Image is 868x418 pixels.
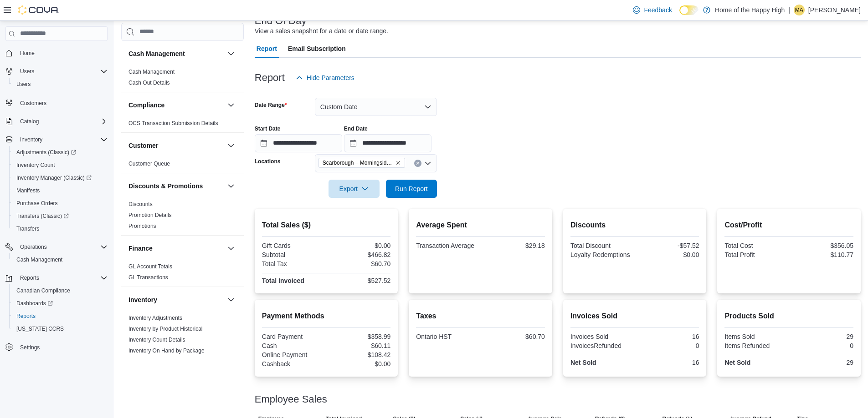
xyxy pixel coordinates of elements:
[226,140,236,151] button: Customer
[570,311,699,322] h2: Invoices Sold
[16,212,69,220] span: Transfers (Classic)
[128,141,224,150] button: Customer
[20,136,42,143] span: Inventory
[16,97,108,108] span: Customers
[2,133,111,146] button: Inventory
[13,147,80,158] a: Adjustments (Classic)
[255,134,342,152] input: Press the down key to open a popover containing a calendar.
[16,116,108,127] span: Catalog
[226,243,236,254] button: Finance
[644,5,672,15] span: Feedback
[637,242,699,249] div: -$57.52
[16,287,70,294] span: Canadian Compliance
[13,211,72,222] a: Transfers (Classic)
[128,212,172,219] span: Promotion Details
[16,134,46,145] button: Inventory
[9,210,111,222] a: Transfers (Classic)
[9,171,111,184] a: Inventory Manager (Classic)
[637,359,699,366] div: 16
[255,101,287,109] label: Date Range
[128,274,168,281] a: GL Transactions
[128,181,224,191] button: Discounts & Promotions
[16,225,39,232] span: Transfers
[13,323,108,334] span: Washington CCRS
[128,336,185,343] span: Inventory Count Details
[226,100,236,111] button: Compliance
[16,325,64,332] span: [US_STATE] CCRS
[262,251,324,258] div: Subtotal
[13,311,39,322] a: Reports
[2,272,111,284] button: Reports
[13,185,43,196] a: Manifests
[724,333,787,340] div: Items Sold
[262,220,391,231] h2: Total Sales ($)
[128,68,175,76] span: Cash Management
[262,277,304,284] strong: Total Invoiced
[570,342,633,349] div: InvoicesRefunded
[791,242,853,249] div: $356.05
[570,251,633,258] div: Loyalty Redemptions
[128,347,205,354] span: Inventory On Hand by Package
[13,198,62,209] a: Purchase Orders
[121,118,244,132] div: Compliance
[16,342,108,353] span: Settings
[262,333,324,340] div: Card Payment
[121,66,244,92] div: Cash Management
[424,160,431,167] button: Open list of options
[328,242,390,249] div: $0.00
[128,160,170,167] span: Customer Queue
[5,43,108,378] nav: Complex example
[20,118,39,125] span: Catalog
[262,351,324,358] div: Online Payment
[637,342,699,349] div: 0
[13,172,108,183] span: Inventory Manager (Classic)
[637,251,699,258] div: $0.00
[128,347,205,354] a: Inventory On Hand by Package
[629,1,675,19] a: Feedback
[262,311,391,322] h2: Payment Methods
[16,98,50,109] a: Customers
[9,222,111,235] button: Transfers
[16,272,43,283] button: Reports
[226,48,236,59] button: Cash Management
[328,260,390,267] div: $60.70
[679,5,699,15] input: Dark Mode
[128,49,185,58] h3: Cash Management
[570,359,596,366] strong: Net Sold
[255,394,327,405] h3: Employee Sales
[724,311,853,322] h2: Products Sold
[16,47,108,59] span: Home
[9,322,111,335] button: [US_STATE] CCRS
[328,277,390,284] div: $527.52
[395,184,428,193] span: Run Report
[334,180,374,198] span: Export
[16,116,42,127] button: Catalog
[262,360,324,368] div: Cashback
[128,274,168,281] span: GL Transactions
[128,295,224,304] button: Inventory
[328,333,390,340] div: $358.99
[255,26,388,36] div: View a sales snapshot for a date or date range.
[20,68,34,75] span: Users
[13,172,95,183] a: Inventory Manager (Classic)
[570,220,699,231] h2: Discounts
[255,158,281,165] label: Locations
[13,311,108,322] span: Reports
[724,251,787,258] div: Total Profit
[13,285,74,296] a: Canadian Compliance
[16,81,31,88] span: Users
[18,5,59,15] img: Cova
[344,134,431,152] input: Press the down key to open a popover containing a calendar.
[791,342,853,349] div: 0
[128,120,218,127] span: OCS Transaction Submission Details
[386,180,437,198] button: Run Report
[416,311,545,322] h2: Taxes
[570,242,633,249] div: Total Discount
[2,96,111,109] button: Customers
[791,251,853,258] div: $110.77
[483,242,545,249] div: $29.18
[13,160,108,171] span: Inventory Count
[795,5,803,15] span: MA
[20,344,40,351] span: Settings
[128,101,164,110] h3: Compliance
